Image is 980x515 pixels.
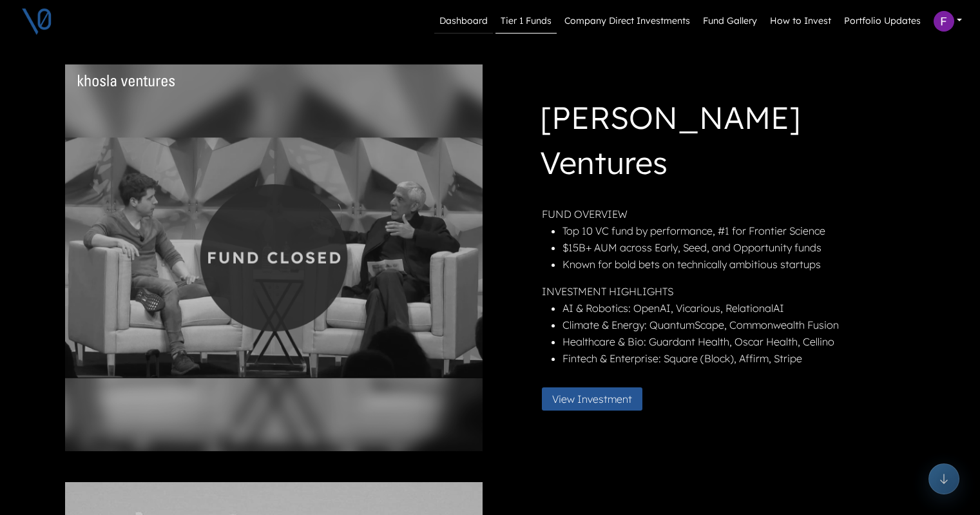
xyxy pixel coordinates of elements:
[495,9,557,34] a: Tier 1 Funds
[434,9,493,34] a: Dashboard
[542,391,653,404] a: View Investment
[698,9,762,34] a: Fund Gallery
[559,9,695,34] a: Company Direct Investments
[540,95,913,190] h1: [PERSON_NAME] Ventures
[562,222,913,239] li: Top 10 VC fund by performance, #1 for Frontier Science
[78,75,175,86] img: Fund Logo
[65,64,483,451] img: khosla-closed.png
[562,300,913,316] li: AI & Robotics: OpenAI, Vicarious, RelationalAI
[562,333,913,350] li: Healthcare & Bio: Guardant Health, Oscar Health, Cellino
[765,9,836,34] a: How to Invest
[542,206,913,222] p: FUND OVERVIEW
[562,350,913,367] li: Fintech & Enterprise: Square (Block), Affirm, Stripe
[542,387,642,411] button: View Investment
[839,9,926,34] a: Portfolio Updates
[542,283,913,300] p: INVESTMENT HIGHLIGHTS
[21,5,53,37] img: V0 logo
[934,11,954,32] img: Profile
[562,316,913,333] li: Climate & Energy: QuantumScape, Commonwealth Fusion
[562,239,913,256] li: $15B+ AUM across Early, Seed, and Opportunity funds
[562,256,913,273] li: Known for bold bets on technically ambitious startups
